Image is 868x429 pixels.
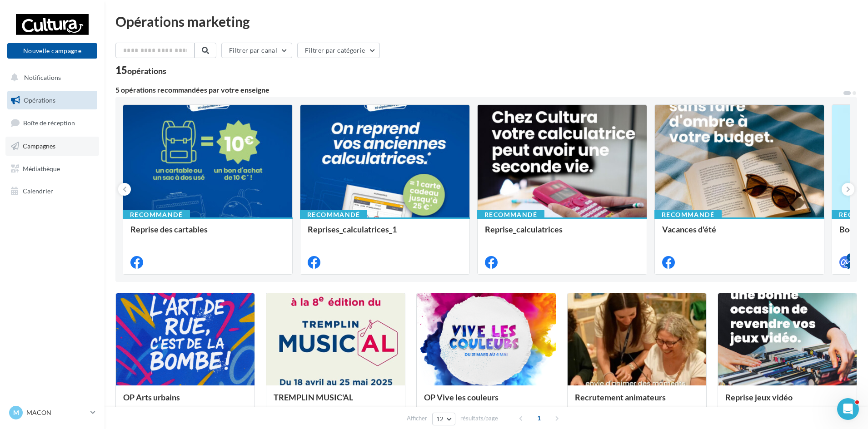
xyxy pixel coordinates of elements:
[5,182,99,201] a: Calendrier
[407,414,427,423] span: Afficher
[485,225,639,243] div: Reprise_calculatrices
[115,86,843,94] div: 5 opérations recommandées par votre enseigne
[300,210,367,220] div: Recommandé
[477,210,544,220] div: Recommandé
[847,253,855,261] div: 4
[115,15,857,28] div: Opérations marketing
[7,404,97,421] a: M MACON
[5,159,99,178] a: Médiathèque
[274,393,398,411] div: TREMPLIN MUSIC'AL
[123,393,247,411] div: OP Arts urbains
[123,210,190,220] div: Recommandé
[13,408,19,417] span: M
[432,413,455,425] button: 12
[297,43,380,58] button: Filtrer par catégorie
[575,393,699,411] div: Recrutement animateurs
[23,142,55,150] span: Campagnes
[23,164,60,172] span: Médiathèque
[5,68,95,87] button: Notifications
[436,415,444,423] span: 12
[5,137,99,156] a: Campagnes
[221,43,292,58] button: Filtrer par canal
[23,187,53,195] span: Calendrier
[5,91,99,110] a: Opérations
[130,225,285,243] div: Reprise des cartables
[654,210,722,220] div: Recommandé
[662,225,817,243] div: Vacances d'été
[308,225,462,243] div: Reprises_calculatrices_1
[424,393,548,411] div: OP Vive les couleurs
[7,43,97,59] button: Nouvelle campagne
[837,398,859,420] iframe: Intercom live chat
[26,408,87,417] p: MACON
[23,119,75,127] span: Boîte de réception
[24,74,61,81] span: Notifications
[115,65,166,75] div: 15
[725,393,849,411] div: Reprise jeux vidéo
[5,113,99,133] a: Boîte de réception
[24,96,55,104] span: Opérations
[532,411,546,425] span: 1
[460,414,498,423] span: résultats/page
[127,67,166,75] div: opérations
